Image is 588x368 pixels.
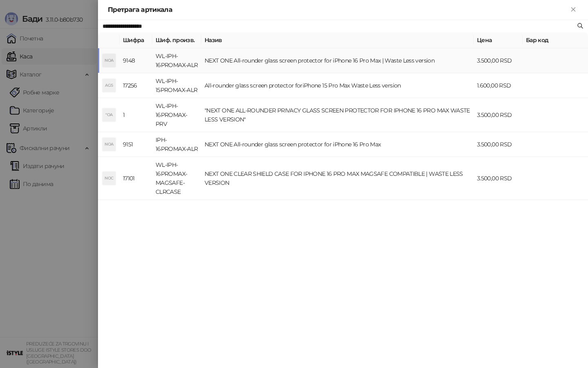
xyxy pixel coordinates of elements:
td: 3.500,00 RSD [474,157,523,200]
td: 9148 [120,48,152,73]
td: WL-IPH-15PROMAX-ALR [152,73,201,98]
td: "NEXT ONE ALL-ROUNDER PRIVACY GLASS SCREEN PROTECTOR FOR IPHONE 16 PRO MAX WASTE LESS VERSION" [201,98,474,132]
div: AGS [102,79,116,92]
td: NEXT ONE All-rounder glass screen protector for iPhone 16 Pro Max | Waste Less version [201,48,474,73]
div: NOC [102,172,116,185]
th: Бар код [523,32,588,48]
td: 1.600,00 RSD [474,73,523,98]
th: Назив [201,32,474,48]
button: Close [568,5,578,15]
td: 9151 [120,132,152,157]
th: Цена [474,32,523,48]
th: Шифра [120,32,152,48]
div: NOA [102,138,116,151]
td: WL-IPH-16PROMAX-MAGSAFE-CLRCASE [152,157,201,200]
div: Претрага артикала [108,5,568,15]
td: WL-IPH-16PROMAX-ALR [152,48,201,73]
th: Шиф. произв. [152,32,201,48]
td: 17101 [120,157,152,200]
td: IPH-16PROMAX-ALR [152,132,201,157]
div: NOA [102,54,116,67]
div: "OA [102,108,116,121]
td: 17256 [120,73,152,98]
td: NEXT ONE All-rounder glass screen protector for iPhone 16 Pro Max [201,132,474,157]
td: WL-IPH-16PROMAX-PRV [152,98,201,132]
td: 3.500,00 RSD [474,48,523,73]
td: 3.500,00 RSD [474,132,523,157]
td: NEXT ONE CLEAR SHIELD CASE FOR IPHONE 16 PRO MAX MAGSAFE COMPATIBLE | WASTE LESS VERSION [201,157,474,200]
td: All-rounder glass screen protector foriPhone 15 Pro Max Waste Less version [201,73,474,98]
td: 3.500,00 RSD [474,98,523,132]
td: 1 [120,98,152,132]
